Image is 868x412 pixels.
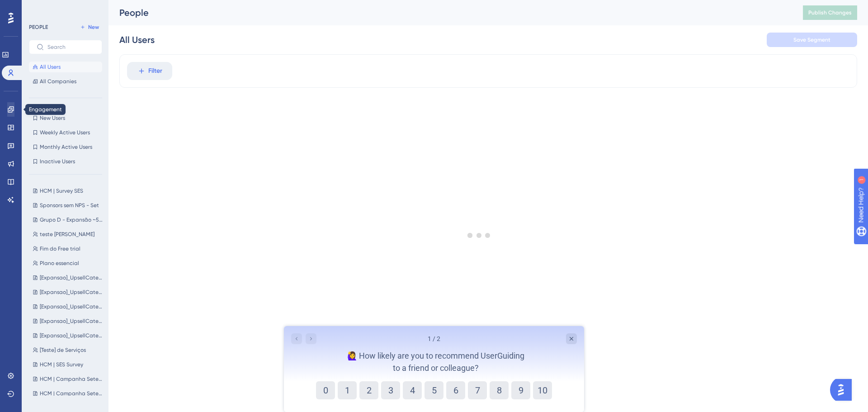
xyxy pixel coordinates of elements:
[29,301,108,312] button: [Expansao]_UpsellCategorias_Saude
[40,216,104,223] span: Grupo D - Expansão ~50%
[29,62,102,72] button: All Users
[21,2,57,13] span: Need Help?
[29,316,108,327] button: [Expansao]_UpsellCategorias_HomeOffice
[40,158,75,165] span: Inactive Users
[29,24,48,31] div: PEOPLE
[793,36,830,43] span: Save Segment
[808,9,852,16] span: Publish Changes
[40,390,104,397] span: HCM | Campanha Setembro 690
[29,229,108,240] button: teste [PERSON_NAME]
[40,78,76,85] span: All Companies
[29,374,108,384] button: HCM | Campanha Setembro 890
[40,375,104,383] span: HCM | Campanha Setembro 890
[29,345,108,355] button: [Teste] de Serviços
[29,243,108,254] button: Fim do Free trial
[29,113,102,123] button: New Users
[29,272,108,283] button: [Expansao]_UpsellCategorias_SaldoMulti
[803,5,857,20] button: Publish Changes
[40,361,83,368] span: HCM | SES Survey
[40,274,104,281] span: [Expansao]_UpsellCategorias_SaldoMulti
[29,359,108,370] button: HCM | SES Survey
[40,289,104,296] span: [Expansao]_UpsellCategorias_Educacao
[284,326,584,412] iframe: UserGuiding Survey
[830,376,857,403] iframe: UserGuiding AI Assistant Launcher
[29,330,108,341] button: [Expansao]_UpsellCategorias_Mobilidade
[40,129,90,136] span: Weekly Active Users
[40,332,104,339] span: [Expansao]_UpsellCategorias_Mobilidade
[767,33,857,47] button: Save Segment
[40,202,99,209] span: Sponsors sem NPS - Set
[40,260,79,267] span: Plano essencial
[40,231,94,238] span: teste [PERSON_NAME]
[29,156,102,167] button: Inactive Users
[88,24,99,31] span: New
[29,127,102,138] button: Weekly Active Users
[29,200,108,211] button: Sponsors sem NPS - Set
[40,143,92,151] span: Monthly Active Users
[40,317,104,325] span: [Expansao]_UpsellCategorias_HomeOffice
[63,5,66,12] div: 1
[29,214,108,225] button: Grupo D - Expansão ~50%
[40,63,61,71] span: All Users
[40,114,65,122] span: New Users
[40,303,104,310] span: [Expansao]_UpsellCategorias_Saude
[29,142,102,152] button: Monthly Active Users
[29,388,108,399] button: HCM | Campanha Setembro 690
[119,33,155,46] div: All Users
[119,6,780,19] div: People
[47,44,94,50] input: Search
[40,346,86,354] span: [Teste] de Serviços
[29,258,108,269] button: Plano essencial
[29,185,108,196] button: HCM | Survey SES
[77,22,102,33] button: New
[29,287,108,298] button: [Expansao]_UpsellCategorias_Educacao
[40,245,80,252] span: Fim do Free trial
[40,187,83,194] span: HCM | Survey SES
[29,76,102,87] button: All Companies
